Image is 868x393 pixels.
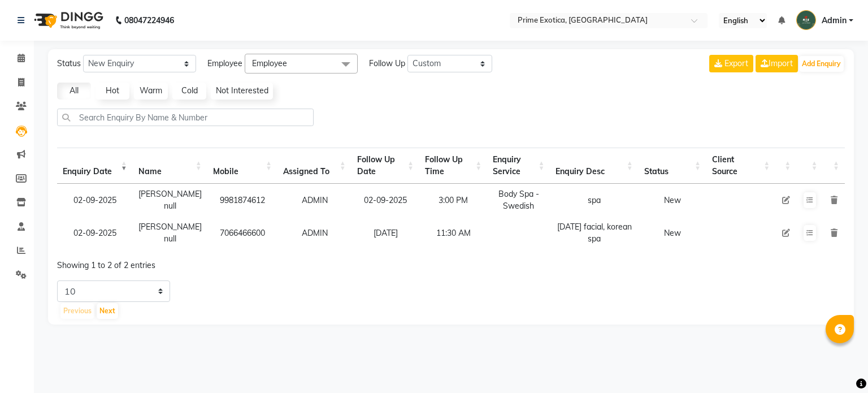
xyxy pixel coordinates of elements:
[57,184,133,217] td: 02-09-2025
[57,148,133,184] th: Enquiry Date: activate to sort column ascending
[550,148,638,184] th: Enquiry Desc: activate to sort column ascending
[207,58,242,70] span: Employee
[369,58,405,70] span: Follow Up
[207,217,277,249] td: 7066466600
[96,83,129,100] a: Hot
[756,55,798,72] a: Import
[124,5,174,36] b: 08047224946
[57,58,81,70] span: Status
[419,148,487,184] th: Follow Up Time : activate to sort column ascending
[639,217,706,249] td: New
[823,148,845,184] th: : activate to sort column ascending
[487,184,550,217] td: Body Spa - Swedish
[277,184,351,217] td: ADMIN
[796,148,823,184] th: : activate to sort column ascending
[822,15,847,27] span: Admin
[639,184,706,217] td: New
[706,148,775,184] th: Client Source: activate to sort column ascending
[724,58,748,68] span: Export
[60,303,94,319] button: Previous
[134,83,168,100] a: Warm
[419,184,487,217] td: 3:00 PM
[277,217,351,249] td: ADMIN
[29,5,106,36] img: logo
[351,217,419,249] td: [DATE]
[57,109,314,126] input: Search Enquiry By Name & Number
[821,348,857,382] iframe: chat widget
[775,148,796,184] th: : activate to sort column ascending
[133,184,207,217] td: [PERSON_NAME] null
[351,184,419,217] td: 02-09-2025
[351,148,419,184] th: Follow Up Date: activate to sort column ascending
[419,217,487,249] td: 11:30 AM
[796,10,816,30] img: Admin
[133,217,207,249] td: [PERSON_NAME] null
[211,83,273,100] a: Not Interested
[97,303,118,319] button: Next
[207,184,277,217] td: 9981874612
[57,253,375,271] div: Showing 1 to 2 of 2 entries
[277,148,351,184] th: Assigned To : activate to sort column ascending
[172,83,206,100] a: Cold
[555,221,632,245] div: [DATE] facial, korean spa
[487,148,550,184] th: Enquiry Service : activate to sort column ascending
[207,148,277,184] th: Mobile : activate to sort column ascending
[57,83,91,100] a: All
[799,56,844,72] button: Add Enquiry
[133,148,207,184] th: Name: activate to sort column ascending
[555,195,632,206] div: spa
[57,217,133,249] td: 02-09-2025
[709,55,753,72] button: Export
[252,58,287,68] span: Employee
[639,148,706,184] th: Status: activate to sort column ascending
